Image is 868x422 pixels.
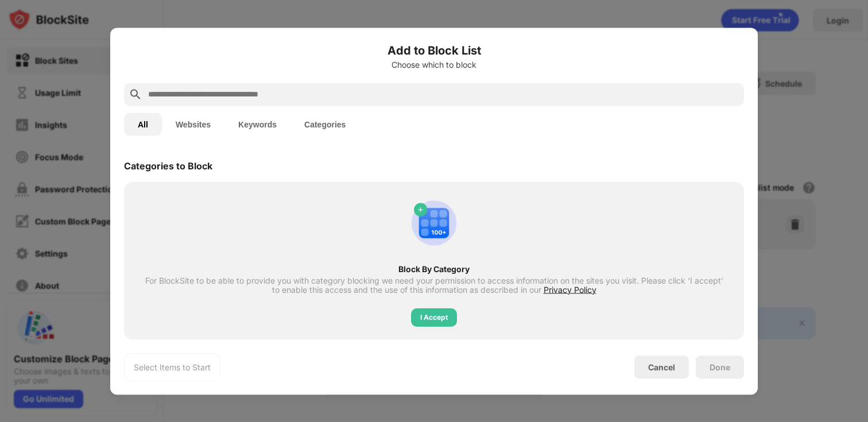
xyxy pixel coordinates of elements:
button: All [124,113,162,135]
img: search.svg [129,87,142,101]
div: Select Items to Start [134,361,211,373]
div: Done [710,362,730,371]
div: Choose which to block [124,60,744,69]
div: For BlockSite to be able to provide you with category blocking we need your permission to access ... [145,276,723,294]
div: Block By Category [145,264,723,273]
button: Keywords [224,113,290,135]
button: Websites [162,113,224,135]
div: I Accept [420,311,448,323]
div: Cancel [648,362,675,372]
span: Privacy Policy [544,284,596,294]
h6: Add to Block List [124,41,744,59]
button: Categories [290,113,359,135]
img: category-add.svg [406,195,462,250]
div: Categories to Block [124,160,212,171]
